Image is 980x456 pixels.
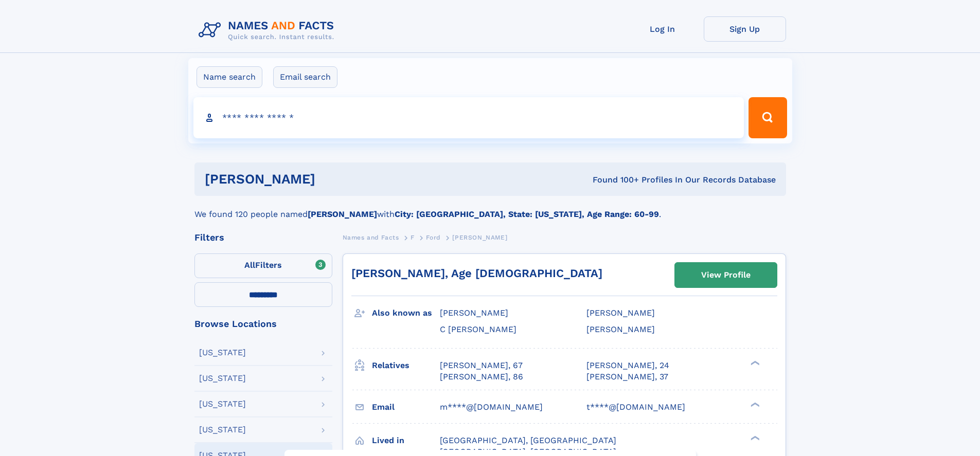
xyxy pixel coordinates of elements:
[372,398,440,416] h3: Email
[701,263,751,287] div: View Profile
[411,234,415,241] span: F
[199,400,246,408] div: [US_STATE]
[675,263,777,287] a: View Profile
[440,324,516,334] span: C [PERSON_NAME]
[194,16,343,44] img: Logo Names and Facts
[426,234,440,241] span: Ford
[199,426,246,434] div: [US_STATE]
[343,231,399,244] a: Names and Facts
[452,234,507,241] span: [PERSON_NAME]
[748,359,760,366] div: ❯
[440,360,523,371] a: [PERSON_NAME], 67
[440,435,616,445] span: [GEOGRAPHIC_DATA], [GEOGRAPHIC_DATA]
[454,174,776,186] div: Found 100+ Profiles In Our Records Database
[194,196,786,221] div: We found 120 people named with .
[308,209,377,219] b: [PERSON_NAME]
[586,371,668,382] a: [PERSON_NAME], 37
[749,97,787,138] button: Search Button
[748,401,760,408] div: ❯
[372,432,440,449] h3: Lived in
[193,97,744,138] input: search input
[197,66,262,88] label: Name search
[194,253,332,278] label: Filters
[704,16,786,42] a: Sign Up
[440,308,508,318] span: [PERSON_NAME]
[621,16,704,42] a: Log In
[194,319,332,329] div: Browse Locations
[372,357,440,374] h3: Relatives
[395,209,659,219] b: City: [GEOGRAPHIC_DATA], State: [US_STATE], Age Range: 60-99
[205,173,454,186] h1: [PERSON_NAME]
[199,349,246,357] div: [US_STATE]
[199,374,246,382] div: [US_STATE]
[440,371,523,382] a: [PERSON_NAME], 86
[426,231,440,244] a: Ford
[194,233,332,242] div: Filters
[273,66,337,88] label: Email search
[372,304,440,322] h3: Also known as
[411,231,415,244] a: F
[586,324,655,334] span: [PERSON_NAME]
[586,360,669,371] a: [PERSON_NAME], 24
[748,434,760,441] div: ❯
[244,260,255,270] span: All
[351,267,602,280] a: [PERSON_NAME], Age [DEMOGRAPHIC_DATA]
[586,308,655,318] span: [PERSON_NAME]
